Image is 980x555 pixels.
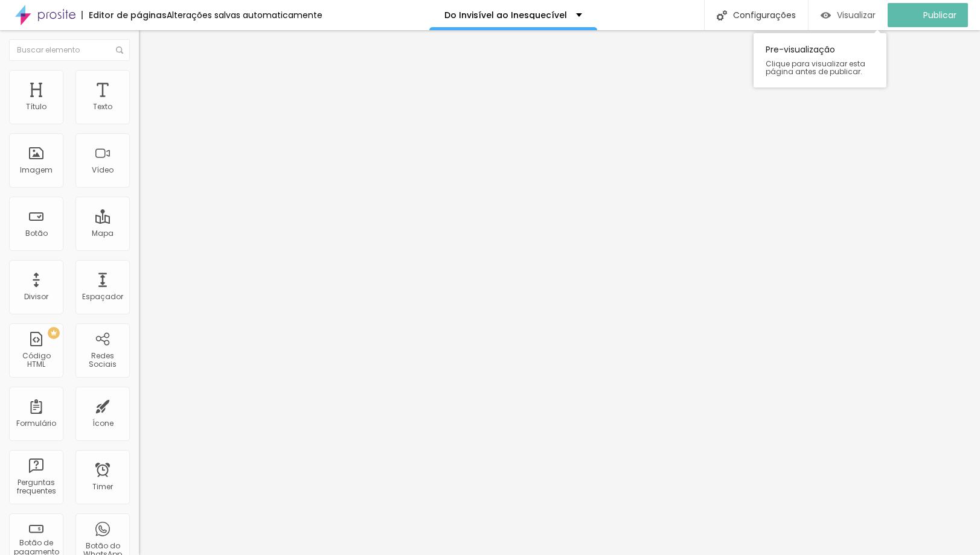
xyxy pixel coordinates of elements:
[809,3,888,27] button: Visualizar
[12,352,60,369] div: Código HTML
[923,10,956,20] span: Publicar
[92,229,114,238] div: Mapa
[16,419,56,428] div: Formulário
[9,39,130,61] input: Buscar elemento
[116,46,123,54] img: Icone
[92,419,114,428] div: Ícone
[837,10,876,20] span: Visualizar
[821,10,831,21] img: view-1.svg
[25,229,48,238] div: Botão
[12,478,60,496] div: Perguntas frequentes
[82,11,167,19] div: Editor de páginas
[20,166,53,174] div: Imagem
[78,352,126,369] div: Redes Sociais
[717,10,727,21] img: Icone
[93,103,112,111] div: Texto
[766,60,874,75] span: Clique para visualizar esta página antes de publicar.
[754,33,886,87] div: Pre-visualização
[24,293,48,301] div: Divisor
[167,11,322,19] div: Alterações salvas automaticamente
[26,103,46,111] div: Título
[82,293,123,301] div: Espaçador
[92,166,114,174] div: Vídeo
[444,11,567,19] p: Do Invisível ao Inesquecível
[92,483,113,491] div: Timer
[888,3,968,27] button: Publicar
